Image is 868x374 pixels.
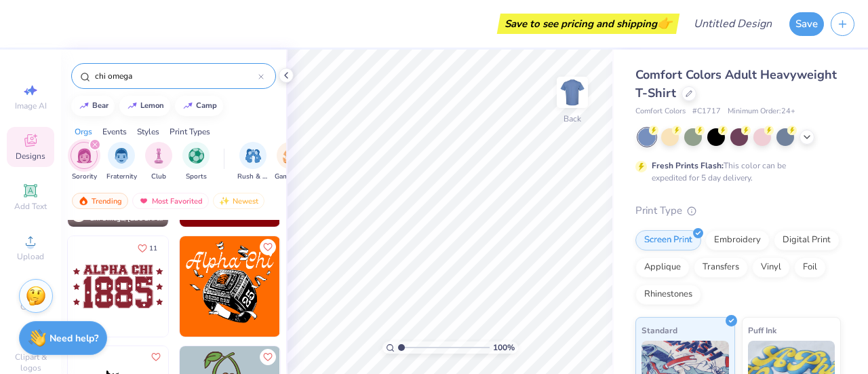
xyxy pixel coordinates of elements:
img: 0aa3a86d-7990-4f5d-9c13-527fff1dba99 [279,236,380,337]
input: Untitled Design [683,10,783,37]
span: Rush & Bid [237,172,269,182]
button: Like [260,349,276,365]
div: Back [564,113,581,125]
img: trend_line.gif [127,102,138,110]
span: Game Day [275,172,306,182]
span: Comfort Colors [635,106,686,117]
img: Newest.gif [219,196,230,206]
img: trend_line.gif [79,102,90,110]
div: filter for Game Day [275,142,306,182]
div: Orgs [75,126,92,138]
strong: Need help? [50,332,98,345]
button: Like [260,239,276,255]
span: # C1717 [692,106,721,117]
div: filter for Fraternity [106,142,137,182]
span: Add Text [14,201,47,212]
div: Foil [794,257,826,278]
span: Puff Ink [748,323,776,337]
button: Save [789,12,824,36]
div: Embroidery [705,230,770,250]
div: Print Types [170,126,210,138]
button: camp [175,96,223,116]
div: bear [92,102,108,109]
div: Styles [137,126,159,138]
div: Print Type [635,203,841,219]
span: Clipart & logos [7,352,54,373]
button: filter button [106,142,137,182]
img: Sports Image [189,148,204,164]
div: Newest [213,193,264,209]
img: most_fav.gif [138,196,149,206]
img: trending.gif [78,196,89,206]
div: camp [196,102,217,109]
span: Comfort Colors Adult Heavyweight T-Shirt [635,67,837,101]
span: 100 % [493,341,515,354]
span: Sports [186,172,207,182]
span: 11 [149,245,157,252]
div: filter for Sorority [71,142,98,182]
div: filter for Rush & Bid [237,142,269,182]
img: trend_line.gif [182,102,193,110]
img: 3522d6bd-7c76-4c6c-90d6-ed7e090e20f9 [167,236,268,337]
button: filter button [145,142,172,182]
div: filter for Sports [182,142,210,182]
span: Fraternity [106,172,137,182]
span: Minimum Order: 24 + [728,106,795,117]
div: Save to see pricing and shipping [500,14,676,34]
div: lemon [140,102,164,109]
span: Image AI [15,100,47,111]
div: Trending [72,193,128,209]
span: Club [151,172,166,182]
div: Screen Print [635,230,701,250]
strong: Fresh Prints Flash: [652,160,724,171]
div: This color can be expedited for 5 day delivery. [652,160,818,184]
div: Rhinestones [635,284,701,305]
button: filter button [71,142,98,182]
button: filter button [237,142,269,182]
img: Fraternity Image [114,148,129,164]
img: Club Image [151,148,166,164]
div: Applique [635,257,690,278]
div: Vinyl [752,257,790,278]
img: 3fb7298f-cfa0-42f0-bd57-1616d306f577 [180,236,280,337]
img: Rush & Bid Image [245,148,261,164]
button: Like [132,239,163,257]
div: Most Favorited [132,193,209,209]
button: Like [148,349,164,365]
input: Try "Alpha" [94,69,258,83]
button: filter button [275,142,306,182]
div: filter for Club [145,142,172,182]
img: Game Day Image [283,148,298,164]
div: Transfers [694,257,748,278]
button: lemon [119,96,170,116]
span: Designs [16,151,45,162]
img: ef5bf8af-0ec5-435a-aa26-04dc45c1ba6b [68,236,168,337]
span: 👉 [657,15,672,31]
img: Back [559,79,586,106]
button: bear [71,96,115,116]
span: Upload [17,251,44,262]
img: Sorority Image [77,148,92,164]
div: Events [102,126,127,138]
button: filter button [182,142,210,182]
div: Digital Print [774,230,840,250]
span: Standard [642,323,677,337]
span: Sorority [72,172,97,182]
